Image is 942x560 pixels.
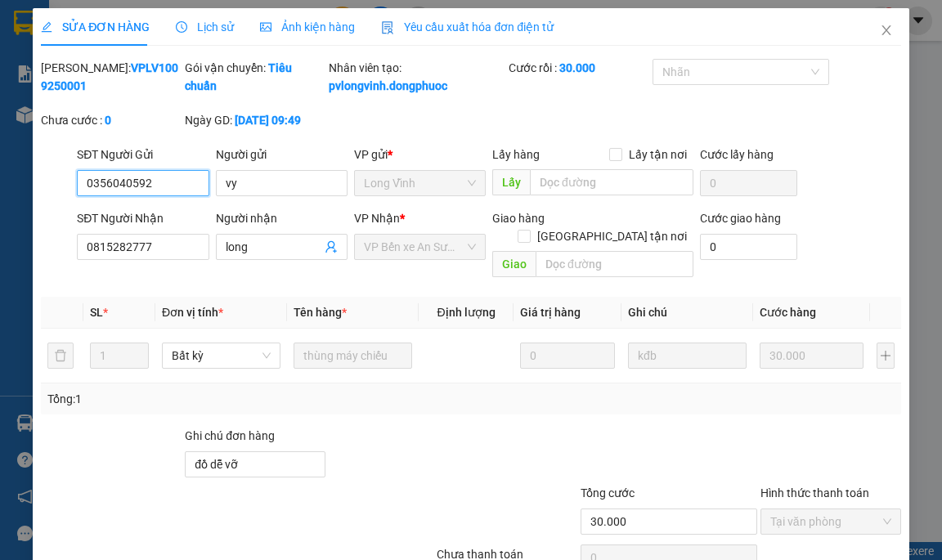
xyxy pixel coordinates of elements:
label: Ghi chú đơn hàng [185,429,275,442]
span: Cước hàng [760,306,816,319]
span: Đơn vị tính [162,306,223,319]
label: Cước giao hàng [700,212,781,225]
span: close [880,24,893,37]
span: Lấy hàng [492,148,540,161]
div: Người nhận [216,209,348,227]
b: 0 [105,114,111,127]
div: Chưa cước : [41,111,182,129]
input: Ghi Chú [628,343,747,369]
button: delete [47,343,74,369]
span: Ảnh kiện hàng [260,20,355,34]
div: [PERSON_NAME]: [41,59,182,95]
input: Dọc đường [530,169,693,195]
div: Nhân viên tạo: [329,59,505,95]
span: Giao [492,251,536,277]
span: Lấy [492,169,530,195]
span: VP Nhận [354,212,400,225]
label: Hình thức thanh toán [760,486,869,500]
b: [DATE] 09:49 [235,114,301,127]
input: Cước giao hàng [700,234,797,260]
span: SL [90,306,103,319]
div: Người gửi [216,146,348,164]
input: 0 [760,343,863,369]
span: [GEOGRAPHIC_DATA] tận nơi [531,227,693,245]
div: Ngày GD: [185,111,325,129]
input: Cước lấy hàng [700,170,797,196]
b: 30.000 [559,61,595,74]
div: SĐT Người Gửi [77,146,209,164]
span: Tên hàng [294,306,347,319]
button: Close [863,8,909,54]
div: VP gửi [354,146,486,164]
th: Ghi chú [621,297,753,329]
span: Bất kỳ [172,343,271,368]
span: picture [260,21,271,33]
span: clock-circle [176,21,187,33]
span: Yêu cầu xuất hóa đơn điện tử [381,20,554,34]
span: Tại văn phòng [770,509,891,534]
input: Dọc đường [536,251,693,277]
input: 0 [520,343,615,369]
img: icon [381,21,394,34]
span: Long Vĩnh [364,171,476,195]
span: Tổng cước [581,486,635,500]
input: Ghi chú đơn hàng [185,451,325,477]
span: VP Bến xe An Sương [364,235,476,259]
span: SỬA ĐƠN HÀNG [41,20,150,34]
span: Giá trị hàng [520,306,581,319]
span: Lấy tận nơi [622,146,693,164]
button: plus [877,343,895,369]
span: Lịch sử [176,20,234,34]
div: Tổng: 1 [47,390,365,408]
label: Cước lấy hàng [700,148,774,161]
b: pvlongvinh.dongphuoc [329,79,447,92]
div: Cước rồi : [509,59,649,77]
div: Gói vận chuyển: [185,59,325,95]
span: Giao hàng [492,212,545,225]
input: VD: Bàn, Ghế [294,343,412,369]
span: user-add [325,240,338,253]
span: edit [41,21,52,33]
div: SĐT Người Nhận [77,209,209,227]
span: Định lượng [437,306,495,319]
